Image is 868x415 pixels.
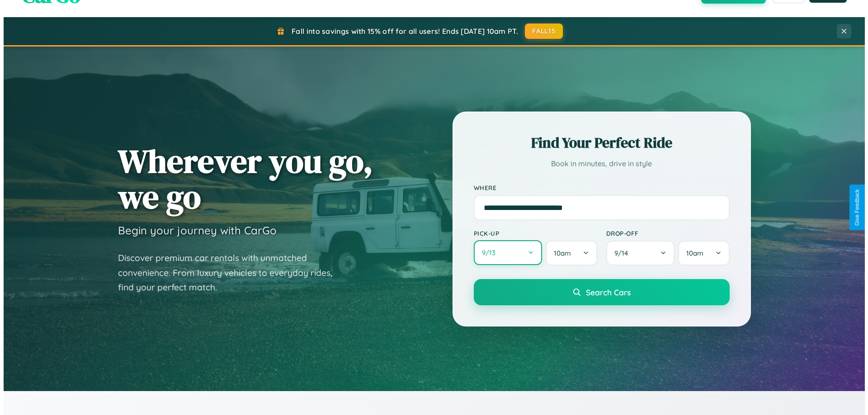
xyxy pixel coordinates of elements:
label: Drop-off [603,229,726,237]
button: 9/14 [603,241,671,266]
button: Give Feedback [846,185,862,230]
span: 9 / 13 [478,248,496,257]
span: Search Cars [582,287,627,297]
span: 10am [683,249,700,257]
span: 10am [550,249,567,257]
button: 10am [542,241,593,266]
h3: Begin your journey with CarGo [114,224,273,237]
h1: Wherever you go, we go [114,143,369,214]
button: 10am [675,241,726,266]
p: Discover premium car rentals with unmatched convenience. From luxury vehicles to everyday rides, ... [114,251,340,295]
label: Pick-up [470,229,594,237]
span: Fall into savings with 15% off for all users! Ends [DATE] 10am PT. [288,27,514,36]
h2: Find Your Perfect Ride [470,133,726,153]
button: 9/13 [470,240,539,265]
div: Give Feedback [850,189,857,226]
button: Search Cars [470,279,726,305]
button: FALL15 [521,23,559,39]
p: Book in minutes, drive in style [470,157,726,170]
label: Where [470,184,726,191]
span: 9 / 14 [611,249,629,257]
